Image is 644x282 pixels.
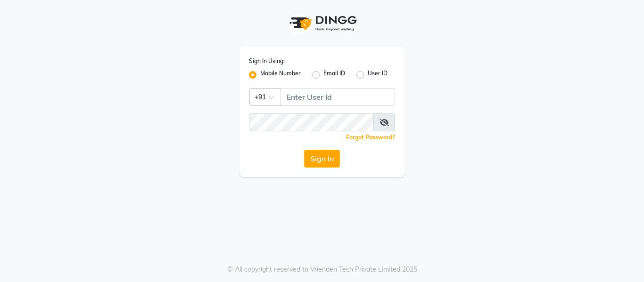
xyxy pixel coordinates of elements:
[260,69,301,81] label: Mobile Number
[346,134,395,141] a: Forgot Password?
[284,9,360,37] img: logo1.svg
[304,150,340,168] button: Sign In
[368,69,388,81] label: User ID
[281,88,395,106] input: Username
[249,57,285,65] label: Sign In Using:
[249,113,374,131] input: Username
[323,69,345,81] label: Email ID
